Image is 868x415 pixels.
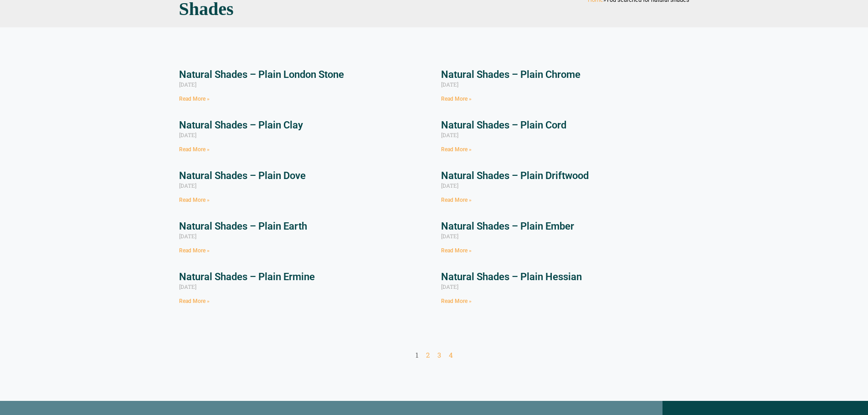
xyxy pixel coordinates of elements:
[441,146,472,153] a: Read more about Natural Shades – Plain Cord
[179,283,196,290] span: [DATE]
[179,81,196,88] span: [DATE]
[441,247,472,254] a: Read more about Natural Shades – Plain Ember
[441,271,582,282] a: Natural Shades – Plain Hessian
[441,182,458,189] span: [DATE]
[179,69,344,80] a: Natural Shades – Plain London Stone
[441,232,458,240] span: [DATE]
[179,247,210,254] a: Read more about Natural Shades – Plain Earth
[179,146,210,153] a: Read more about Natural Shades – Plain Clay
[441,69,580,80] a: Natural Shades – Plain Chrome
[179,96,210,102] a: Read more about Natural Shades – Plain London Stone
[179,170,306,181] a: Natural Shades – Plain Dove
[179,182,196,189] span: [DATE]
[441,283,458,290] span: [DATE]
[441,298,472,304] a: Read more about Natural Shades – Plain Hessian
[179,119,303,131] a: Natural Shades – Plain Clay
[449,350,453,359] a: 4
[437,350,441,359] a: 3
[426,350,430,359] a: 2
[179,131,196,138] span: [DATE]
[179,271,315,282] a: Natural Shades – Plain Ermine
[179,232,196,240] span: [DATE]
[441,197,472,203] a: Read more about Natural Shades – Plain Driftwood
[441,96,472,102] a: Read more about Natural Shades – Plain Chrome
[441,81,458,88] span: [DATE]
[179,351,689,360] nav: Pagination
[441,131,458,138] span: [DATE]
[441,170,589,181] a: Natural Shades – Plain Driftwood
[441,220,574,232] a: Natural Shades – Plain Ember
[179,298,210,304] a: Read more about Natural Shades – Plain Ermine
[179,197,210,203] a: Read more about Natural Shades – Plain Dove
[179,220,307,232] a: Natural Shades – Plain Earth
[441,119,566,131] a: Natural Shades – Plain Cord
[416,350,418,359] span: 1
